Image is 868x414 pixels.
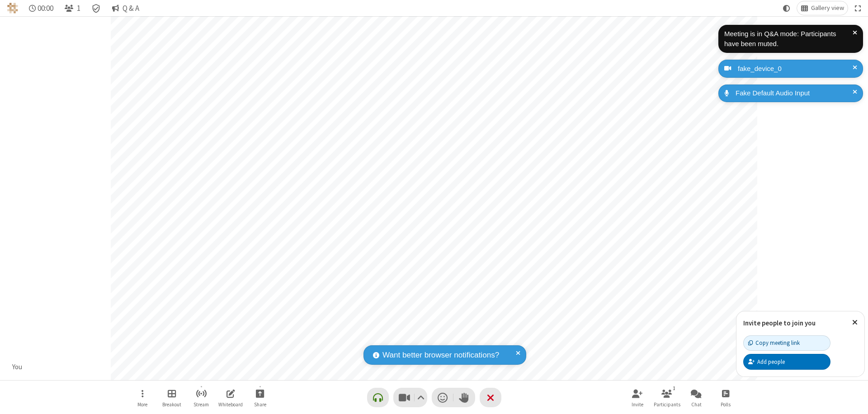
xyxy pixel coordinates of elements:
button: Close popover [845,311,864,334]
button: Open poll [712,385,739,410]
span: Chat [691,402,702,407]
div: Fake Default Audio Input [732,88,856,99]
div: Meeting is in Q&A mode: Participants have been muted. [724,29,853,49]
span: Invite [632,402,643,407]
button: Invite participants (⌘+Shift+I) [624,385,651,410]
button: Open shared whiteboard [217,385,244,410]
label: Invite people to join you [743,319,816,327]
button: Change layout [797,1,848,15]
div: 1 [670,384,678,392]
button: Raise hand [453,388,475,407]
button: Fullscreen [851,1,865,15]
span: Gallery view [811,5,844,12]
span: More [137,402,147,407]
button: Open menu [129,385,156,410]
button: Send a reaction [432,388,453,407]
div: fake_device_0 [735,64,856,74]
div: Meeting details Encryption enabled [88,1,105,15]
button: Using system theme [779,1,794,15]
button: Add people [743,354,830,369]
button: Stop video (⌘+Shift+V) [393,388,427,407]
span: Whiteboard [218,402,243,407]
div: You [9,362,26,372]
button: Video setting [415,388,427,407]
button: Open participant list [61,1,84,15]
button: Connect your audio [367,388,389,407]
button: End or leave meeting [480,388,501,407]
img: QA Selenium DO NOT DELETE OR CHANGE [7,3,18,14]
button: Manage Breakout Rooms [158,385,185,410]
span: Participants [654,402,680,407]
div: Timer [25,1,57,15]
button: Start streaming [188,385,215,410]
span: 00:00 [38,4,53,13]
span: Polls [721,402,731,407]
span: Breakout [162,402,181,407]
span: Q & A [123,4,139,13]
button: Open chat [683,385,710,410]
span: Share [254,402,266,407]
div: Copy meeting link [748,339,800,347]
span: Stream [193,402,209,407]
span: Want better browser notifications? [382,349,499,361]
button: Start sharing [246,385,274,410]
button: Open participant list [653,385,680,410]
button: Copy meeting link [743,335,830,351]
button: Q & A [108,1,143,15]
span: 1 [77,4,80,13]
